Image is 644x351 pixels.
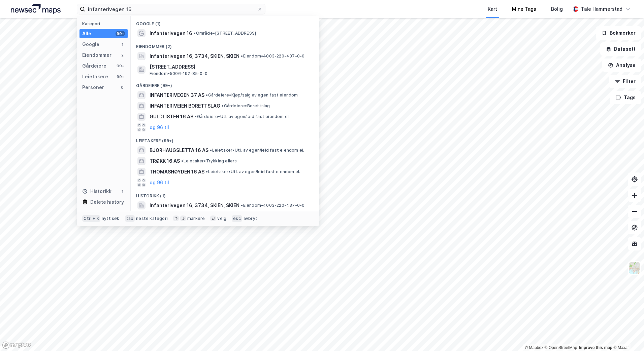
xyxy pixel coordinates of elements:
button: Bokmerker [596,26,641,40]
div: Mine Tags [512,5,536,13]
button: Analyse [602,58,641,72]
input: Søk på adresse, matrikkel, gårdeiere, leietakere eller personer [85,4,257,14]
div: 1 [120,189,125,194]
div: Leietakere [82,73,108,81]
div: Eiendommer (2) [131,39,319,51]
div: tab [125,215,135,222]
div: Google (1) [131,16,319,28]
div: Kategori [82,21,128,26]
span: TRØKK 16 AS [150,157,180,165]
img: logo.a4113a55bc3d86da70a041830d287a7e.svg [11,4,61,14]
div: Gårdeiere (99+) [131,78,319,90]
div: Kontrollprogram for chat [610,319,644,351]
span: Eiendom • 4003-220-437-0-0 [241,53,304,59]
button: Filter [609,75,641,88]
button: og 96 til [150,179,169,187]
div: Kart [488,5,497,13]
span: Gårdeiere • Kjøp/salg av egen fast eiendom [206,92,298,98]
button: og 96 til [150,123,169,131]
div: 99+ [116,31,125,36]
div: Ctrl + k [82,215,100,222]
a: OpenStreetMap [545,345,577,350]
span: Eiendom • 4003-220-437-0-0 [241,203,304,208]
div: esc [232,215,242,222]
div: markere [187,216,205,221]
span: • [241,53,243,58]
div: Tale Hammerstad [581,5,622,13]
div: 1 [120,42,125,47]
span: Område • [STREET_ADDRESS] [194,31,256,36]
span: • [222,103,224,108]
span: BJORHAUGSLETTA 16 AS [150,146,208,154]
div: Bolig [551,5,563,13]
span: Leietaker • Utl. av egen/leid fast eiendom el. [210,148,304,153]
span: INFANTERIVEGEN 37 AS [150,91,204,99]
span: Eiendom • 5006-192-85-0-0 [150,71,207,76]
span: Leietaker • Trykking ellers [181,158,237,164]
span: Infanterivegen 16, 3734, SKIEN, SKIEN [150,201,239,209]
div: Leietakere (99+) [131,133,319,145]
div: Alle [82,30,91,38]
div: neste kategori [136,216,168,221]
div: Historikk (1) [131,188,319,200]
div: 99+ [116,74,125,79]
div: 99+ [116,63,125,69]
span: • [194,31,196,36]
span: Leietaker • Utl. av egen/leid fast eiendom el. [206,169,300,174]
div: Eiendommer [82,51,111,59]
div: velg [217,216,226,221]
span: Gårdeiere • Utl. av egen/leid fast eiendom el. [195,114,290,119]
div: Historikk [82,187,111,195]
div: avbryt [244,216,257,221]
button: Datasett [600,42,641,56]
span: [STREET_ADDRESS] [150,63,311,71]
a: Mapbox [525,345,543,350]
a: Improve this map [579,345,612,350]
img: Z [628,262,641,274]
div: Personer [82,83,104,91]
span: Gårdeiere • Borettslag [222,103,270,109]
div: nytt søk [102,216,120,221]
a: Mapbox homepage [2,341,32,349]
span: • [181,158,183,163]
iframe: Chat Widget [610,319,644,351]
button: Tags [610,91,641,104]
span: • [206,92,208,97]
span: • [210,148,212,153]
span: Infanterivegen 16 [150,29,192,37]
div: Google [82,40,99,48]
span: THOMASHØYDEN 16 AS [150,168,204,176]
div: Delete history [90,198,124,206]
span: GULDLISTEN 16 AS [150,113,193,121]
div: Gårdeiere [82,62,106,70]
span: INFANTERIVEIEN BORETTSLAG [150,102,220,110]
span: • [206,169,208,174]
div: 0 [120,85,125,90]
span: • [195,114,197,119]
span: Infanterivegen 16, 3734, SKIEN, SKIEN [150,52,239,60]
div: 2 [120,52,125,58]
span: • [241,203,243,208]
